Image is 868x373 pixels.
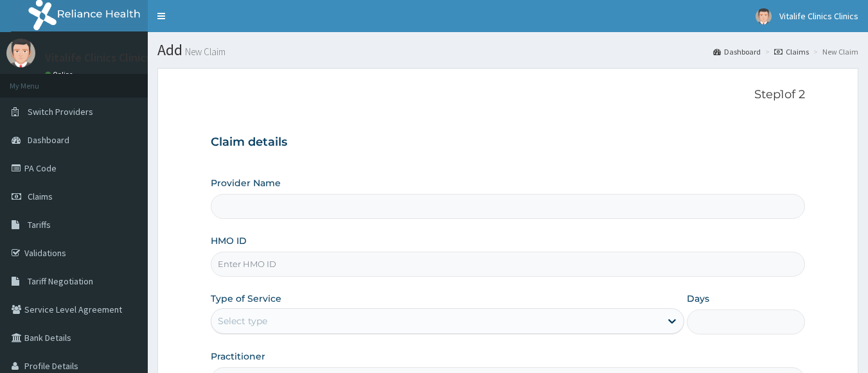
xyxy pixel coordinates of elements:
[45,70,76,79] a: Online
[28,275,93,287] span: Tariff Negotiation
[28,106,93,117] span: Switch Providers
[211,350,265,363] label: Practitioner
[211,88,806,102] p: Step 1 of 2
[211,252,806,277] input: Enter HMO ID
[713,46,761,57] a: Dashboard
[28,219,51,230] span: Tariffs
[45,52,151,64] p: Vitalife Clinics Clinics
[28,191,53,202] span: Claims
[756,8,772,24] img: User Image
[211,234,247,247] label: HMO ID
[182,47,226,56] small: New Claim
[28,134,69,146] span: Dashboard
[211,135,806,150] h3: Claim details
[211,292,281,305] label: Type of Service
[774,46,809,57] a: Claims
[779,10,858,22] span: Vitalife Clinics Clinics
[6,39,35,67] img: User Image
[157,42,858,58] h1: Add
[810,46,858,57] li: New Claim
[218,315,267,327] div: Select type
[211,177,281,189] label: Provider Name
[687,292,709,305] label: Days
